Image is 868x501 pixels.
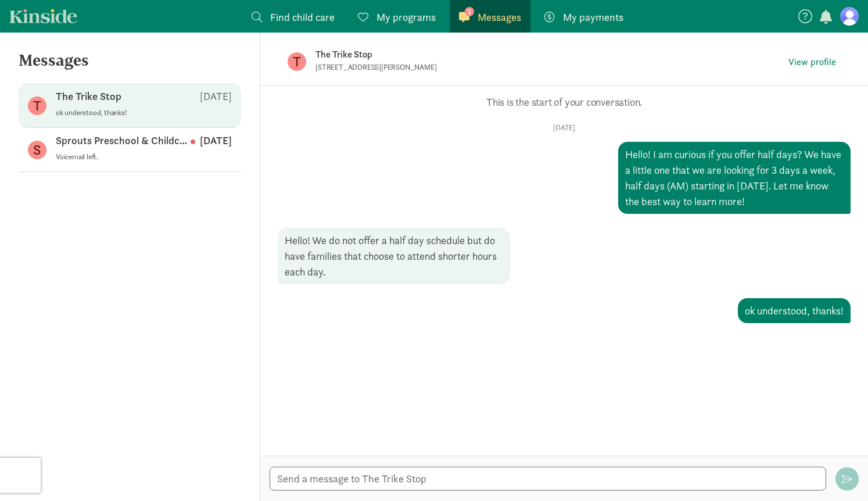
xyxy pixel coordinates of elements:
[563,9,623,25] span: My payments
[278,95,851,109] p: This is the start of your conversation.
[784,53,841,70] a: View profile
[478,9,521,25] span: Messages
[788,55,836,69] span: View profile
[200,90,232,103] p: [DATE]
[738,298,851,323] div: ok understood, thanks!
[56,152,232,162] p: Voicemail left.
[56,108,232,117] p: ok understood, thanks!
[56,90,121,103] p: The Trike Stop
[376,9,436,25] span: My programs
[9,9,77,23] a: Kinside
[618,142,851,214] div: Hello! I am curious if you offer half days? We have a little one that we are looking for 3 days a...
[28,96,46,115] figure: T
[288,52,306,71] figure: T
[56,134,191,148] p: Sprouts Preschool & Childcare
[278,228,510,284] div: Hello! We do not offer a half day schedule but do have families that choose to attend shorter hou...
[784,54,841,70] button: View profile
[465,7,474,16] span: 1
[270,9,335,25] span: Find child care
[191,134,232,148] p: [DATE]
[315,46,682,63] p: The Trike Stop
[278,123,851,133] p: [DATE]
[28,141,46,159] figure: S
[315,63,600,72] p: [STREET_ADDRESS][PERSON_NAME]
